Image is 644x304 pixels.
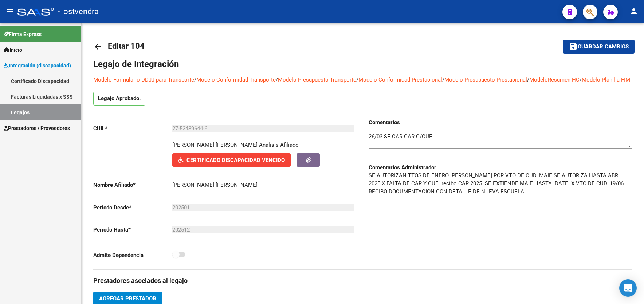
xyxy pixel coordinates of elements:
[369,171,632,196] p: SE AUTORIZAN TTOS DE ENERO [PERSON_NAME] POR VTO DE CUD. MAIE SE AUTORIZA HASTA ABRI 2025 X FALTA...
[196,76,276,83] a: Modelo Conformidad Transporte
[93,76,194,83] a: Modelo Formulario DDJJ para Transporte
[99,295,156,302] span: Agregar Prestador
[563,40,635,53] button: Guardar cambios
[93,58,632,70] h1: Legajo de Integración
[6,7,15,16] mat-icon: menu
[93,125,172,133] p: CUIL
[93,92,145,106] p: Legajo Aprobado.
[4,124,70,132] span: Prestadores / Proveedores
[93,181,172,189] p: Nombre Afiliado
[4,62,71,70] span: Integración (discapacidad)
[108,42,145,51] span: Editar 104
[172,153,291,167] button: Certificado Discapacidad Vencido
[186,157,285,163] span: Certificado Discapacidad Vencido
[369,163,632,171] h3: Comentarios Administrador
[569,42,578,51] mat-icon: save
[93,251,172,259] p: Admite Dependencia
[4,46,22,54] span: Inicio
[578,44,629,50] span: Guardar cambios
[369,118,632,126] h3: Comentarios
[259,141,299,149] div: Análisis Afiliado
[358,76,442,83] a: Modelo Conformidad Prestacional
[93,226,172,234] p: Periodo Hasta
[444,76,527,83] a: Modelo Presupuesto Prestacional
[58,4,99,20] span: - ostvendra
[582,76,630,83] a: Modelo Planilla FIM
[93,42,102,51] mat-icon: arrow_back
[529,76,580,83] a: ModeloResumen HC
[93,276,632,286] h3: Prestadores asociados al legajo
[4,30,42,38] span: Firma Express
[278,76,356,83] a: Modelo Presupuesto Transporte
[619,279,637,297] div: Open Intercom Messenger
[93,204,172,212] p: Periodo Desde
[629,7,638,16] mat-icon: person
[172,141,258,149] p: [PERSON_NAME] [PERSON_NAME]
